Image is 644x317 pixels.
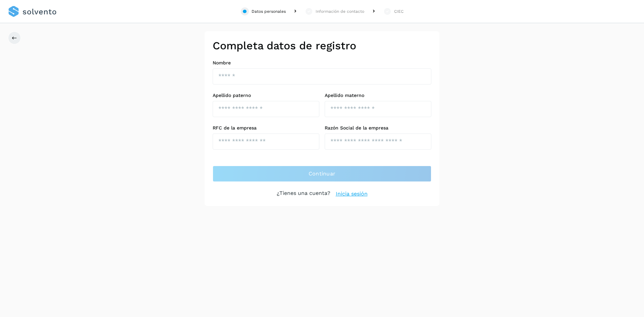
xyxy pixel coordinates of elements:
[325,93,431,98] label: Apellido materno
[394,8,404,14] div: CIEC
[252,8,286,14] div: Datos personales
[336,190,368,198] a: Inicia sesión
[213,93,319,98] label: Apellido paterno
[213,39,431,52] h2: Completa datos de registro
[309,170,336,177] span: Continuar
[325,125,431,131] label: Razón Social de la empresa
[213,60,431,66] label: Nombre
[316,8,364,14] div: Información de contacto
[213,125,319,131] label: RFC de la empresa
[213,166,431,182] button: Continuar
[277,190,330,198] p: ¿Tienes una cuenta?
